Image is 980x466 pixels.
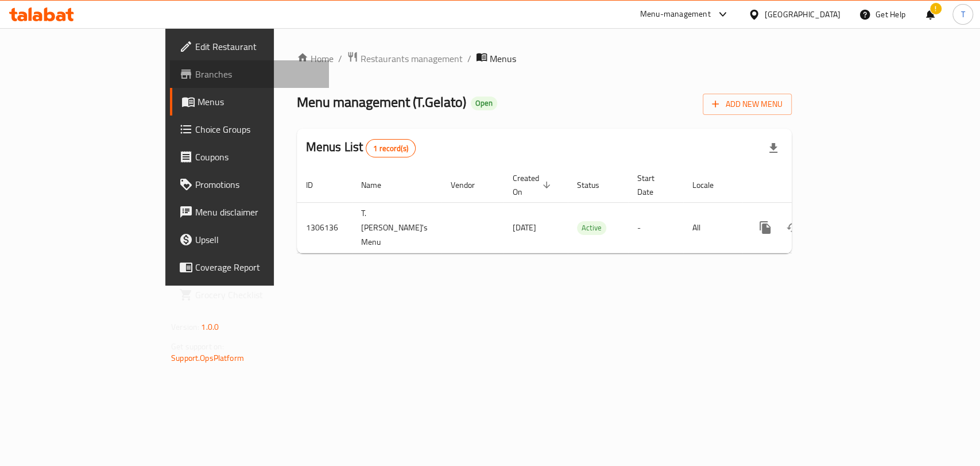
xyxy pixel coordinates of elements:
[752,214,779,241] button: more
[361,52,463,66] span: Restaurants management
[170,226,329,253] a: Upsell
[171,319,199,334] span: Version:
[366,143,415,154] span: 1 record(s)
[765,8,840,21] div: [GEOGRAPHIC_DATA]
[471,97,497,110] div: Open
[201,319,219,334] span: 1.0.0
[577,221,606,234] span: Active
[195,233,320,247] span: Upsell
[361,178,396,192] span: Name
[779,214,807,241] button: Change Status
[195,288,320,302] span: Grocery Checklist
[171,339,224,354] span: Get support on:
[742,168,871,203] th: Actions
[338,52,342,66] li: /
[683,202,742,253] td: All
[306,178,328,192] span: ID
[366,139,416,157] div: Total records count
[692,178,729,192] span: Locale
[347,51,463,66] a: Restaurants management
[170,88,329,115] a: Menus
[960,8,964,21] span: T
[195,178,320,191] span: Promotions
[306,138,416,157] h2: Menus List
[195,40,320,53] span: Edit Restaurant
[628,202,683,253] td: -
[637,171,669,199] span: Start Date
[513,220,536,235] span: [DATE]
[703,94,792,115] button: Add New Menu
[352,202,441,253] td: T.[PERSON_NAME]'s Menu
[712,97,783,111] span: Add New Menu
[195,150,320,164] span: Coupons
[195,67,320,81] span: Branches
[490,52,516,66] span: Menus
[297,168,871,253] table: enhanced table
[170,281,329,309] a: Grocery Checklist
[467,52,471,66] li: /
[170,33,329,60] a: Edit Restaurant
[760,134,787,162] div: Export file
[577,221,606,235] div: Active
[170,171,329,198] a: Promotions
[451,178,490,192] span: Vendor
[171,351,244,365] a: Support.OpsPlatform
[640,7,711,21] div: Menu-management
[170,253,329,281] a: Coverage Report
[513,171,554,199] span: Created On
[297,51,792,66] nav: breadcrumb
[577,178,614,192] span: Status
[170,198,329,226] a: Menu disclaimer
[170,60,329,88] a: Branches
[195,122,320,136] span: Choice Groups
[170,143,329,171] a: Coupons
[197,95,320,109] span: Menus
[170,115,329,143] a: Choice Groups
[195,260,320,274] span: Coverage Report
[471,98,497,108] span: Open
[195,205,320,219] span: Menu disclaimer
[297,89,466,115] span: Menu management ( T.Gelato )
